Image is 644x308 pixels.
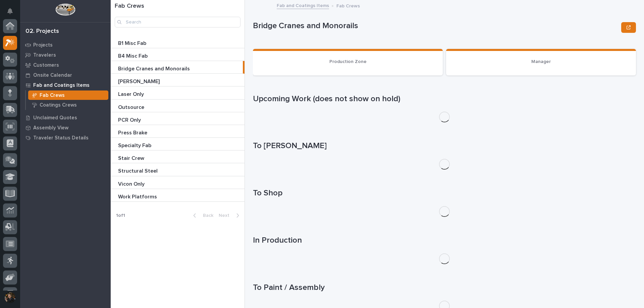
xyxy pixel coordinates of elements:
a: Fab and Coatings Items [20,80,111,90]
button: Notifications [3,4,17,18]
a: B1 Misc FabB1 Misc Fab [111,36,245,48]
a: Customers [20,60,111,70]
a: Fab Crews [26,90,111,100]
h1: Upcoming Work (does not show on hold) [253,94,636,104]
p: Onsite Calendar [33,72,72,78]
p: Traveler Status Details [33,135,89,141]
a: Projects [20,40,111,50]
p: Work Platforms [118,192,158,200]
span: Next [219,212,233,219]
p: Press Brake [118,128,149,136]
a: OutsourceOutsource [111,100,245,112]
a: B4 Misc FabB4 Misc Fab [111,48,245,61]
a: Fab and Coatings Items [277,1,329,9]
a: Work PlatformsWork Platforms [111,189,245,202]
p: Laser Only [118,90,145,98]
a: Vicon OnlyVicon Only [111,176,245,189]
span: Back [199,212,213,219]
h1: To Shop [253,188,636,198]
button: users-avatar [3,291,17,305]
h1: To [PERSON_NAME] [253,141,636,151]
span: Production Zone [329,59,367,64]
input: Search [115,17,240,27]
div: 02. Projects [25,28,59,35]
p: Bridge Cranes and Monorails [118,64,191,72]
a: Bridge Cranes and MonorailsBridge Cranes and Monorails [111,61,245,74]
p: B4 Misc Fab [118,52,149,59]
p: Stair Crew [118,154,146,162]
a: Travelers [20,50,111,60]
img: Workspace Logo [55,3,75,16]
p: Customers [33,62,59,68]
a: Assembly View [20,123,111,133]
p: Coatings Crews [40,102,77,108]
p: 1 of 1 [111,207,130,224]
p: PCR Only [118,116,142,123]
a: Structural SteelStructural Steel [111,163,245,176]
p: Fab Crews [336,2,360,9]
button: Back [188,212,216,219]
p: Assembly View [33,125,68,131]
a: Coatings Crews [26,100,111,110]
p: Specialty Fab [118,141,153,149]
div: Notifications [8,8,17,19]
button: Next [216,212,245,219]
p: Fab and Coatings Items [33,82,90,88]
p: [PERSON_NAME] [118,77,161,85]
a: [PERSON_NAME][PERSON_NAME] [111,74,245,86]
a: Onsite Calendar [20,70,111,80]
p: Vicon Only [118,180,146,187]
p: Structural Steel [118,167,159,174]
a: Press BrakePress Brake [111,125,245,138]
p: Bridge Cranes and Monorails [253,21,619,31]
h1: In Production [253,236,636,245]
h1: Fab Crews [115,3,240,10]
p: B1 Misc Fab [118,39,148,47]
a: Stair CrewStair Crew [111,150,245,163]
p: Projects [33,42,53,48]
a: Unclaimed Quotes [20,113,111,123]
a: Specialty FabSpecialty Fab [111,138,245,150]
a: PCR OnlyPCR Only [111,112,245,125]
p: Fab Crews [40,93,65,99]
h1: To Paint / Assembly [253,283,636,293]
span: Manager [531,59,551,64]
a: Laser OnlyLaser Only [111,86,245,99]
p: Travelers [33,52,56,58]
p: Outsource [118,103,146,111]
a: Traveler Status Details [20,133,111,143]
p: Unclaimed Quotes [33,115,77,121]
